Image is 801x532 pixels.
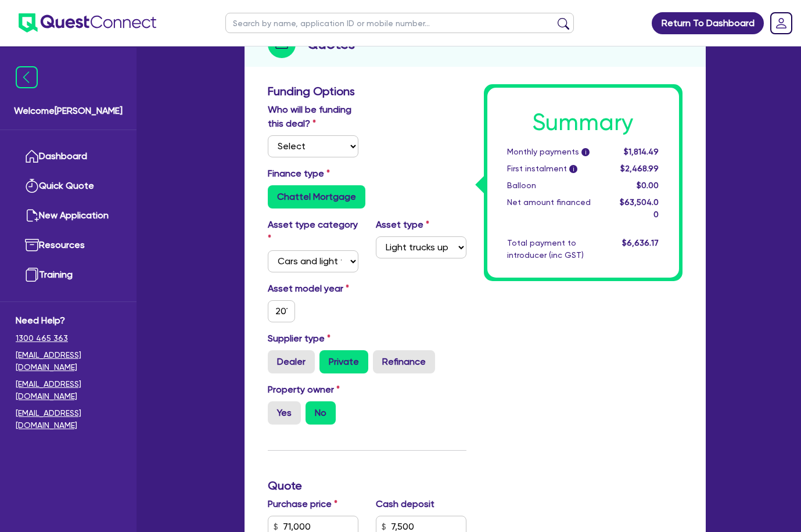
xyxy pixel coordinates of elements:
[268,497,337,511] label: Purchase price
[268,401,301,425] label: Yes
[319,350,368,373] label: Private
[16,407,121,432] a: [EMAIL_ADDRESS][DOMAIN_NAME]
[498,179,612,192] div: Balloon
[25,238,39,252] img: resources
[376,218,429,232] label: Asset type
[268,84,466,98] h3: Funding Options
[25,268,39,282] img: training
[268,103,358,131] label: Who will be funding this deal?
[637,181,659,190] span: $0.00
[225,13,574,33] input: Search by name, application ID or mobile number...
[498,146,612,158] div: Monthly payments
[268,185,365,209] label: Chattel Mortgage
[766,8,796,38] a: Dropdown toggle
[268,350,315,373] label: Dealer
[16,314,121,328] span: Need Help?
[16,260,121,290] a: Training
[16,231,121,260] a: Resources
[268,383,340,397] label: Property owner
[14,104,123,118] span: Welcome [PERSON_NAME]
[25,209,39,222] img: new-application
[624,147,659,156] span: $1,814.49
[498,237,612,261] div: Total payment to introducer (inc GST)
[652,12,764,34] a: Return To Dashboard
[16,349,121,373] a: [EMAIL_ADDRESS][DOMAIN_NAME]
[498,196,612,221] div: Net amount financed
[306,401,336,425] label: No
[581,148,590,156] span: i
[376,497,434,511] label: Cash deposit
[16,201,121,231] a: New Application
[25,179,39,193] img: quick-quote
[620,197,659,219] span: $63,504.00
[373,350,435,373] label: Refinance
[268,479,466,493] h3: Quote
[268,218,358,246] label: Asset type category
[16,333,68,343] tcxspan: Call 1300 465 363 via 3CX
[16,378,121,402] a: [EMAIL_ADDRESS][DOMAIN_NAME]
[498,163,612,175] div: First instalment
[622,238,659,247] span: $6,636.17
[16,66,38,88] img: icon-menu-close
[16,171,121,201] a: Quick Quote
[259,282,367,296] label: Asset model year
[16,142,121,171] a: Dashboard
[19,13,156,33] img: quest-connect-logo-blue
[569,165,577,173] span: i
[507,109,659,136] h1: Summary
[620,164,659,173] span: $2,468.99
[268,332,331,346] label: Supplier type
[268,167,330,181] label: Finance type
